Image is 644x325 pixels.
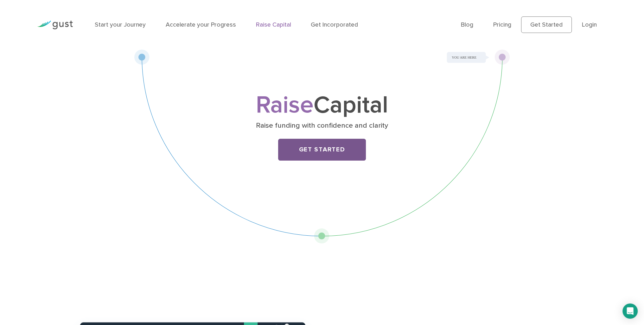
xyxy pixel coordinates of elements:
a: Get Incorporated [311,21,358,28]
p: Raise funding with confidence and clarity [189,121,455,130]
div: Open Intercom Messenger [622,303,638,319]
h1: Capital [187,94,457,116]
a: Get Started [521,16,572,33]
span: Raise [256,91,314,119]
a: Blog [461,21,473,28]
a: Get Started [278,139,366,161]
a: Accelerate your Progress [166,21,236,28]
a: Start your Journey [95,21,146,28]
a: Raise Capital [256,21,291,28]
a: Pricing [493,21,511,28]
a: Login [582,21,597,28]
img: Gust Logo [37,21,73,29]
